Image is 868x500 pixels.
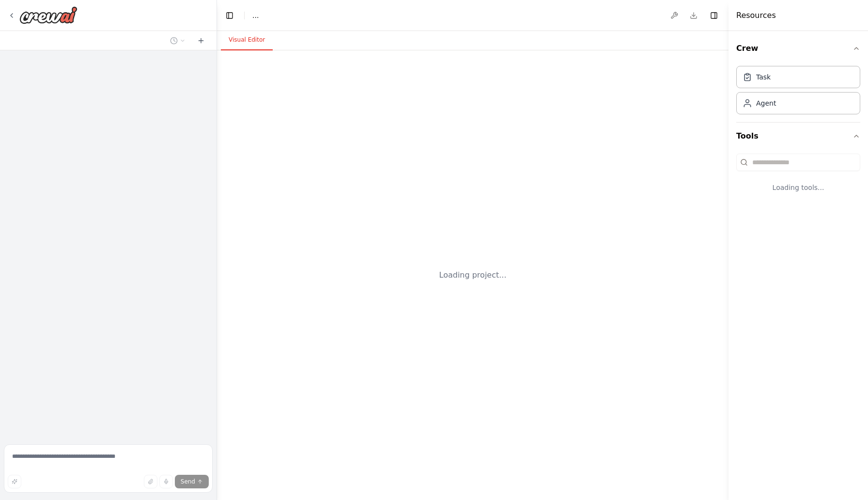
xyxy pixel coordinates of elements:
div: Tools [736,150,860,208]
div: Agent [756,98,776,108]
button: Switch to previous chat [166,35,189,47]
button: Hide right sidebar [707,9,721,22]
button: Start a new chat [193,35,209,47]
div: Loading project... [439,269,507,281]
div: Task [756,72,771,82]
span: ... [252,11,259,20]
nav: breadcrumb [252,11,259,20]
button: Click to speak your automation idea [159,475,173,488]
button: Improve this prompt [8,475,21,488]
h4: Resources [736,10,776,21]
button: Crew [736,35,860,62]
img: Logo [19,6,77,24]
div: Crew [736,62,860,122]
button: Upload files [144,475,157,488]
button: Visual Editor [221,30,273,50]
div: Loading tools... [736,175,860,200]
span: Send [181,478,195,485]
button: Hide left sidebar [223,9,236,22]
button: Send [175,475,209,488]
button: Tools [736,123,860,150]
